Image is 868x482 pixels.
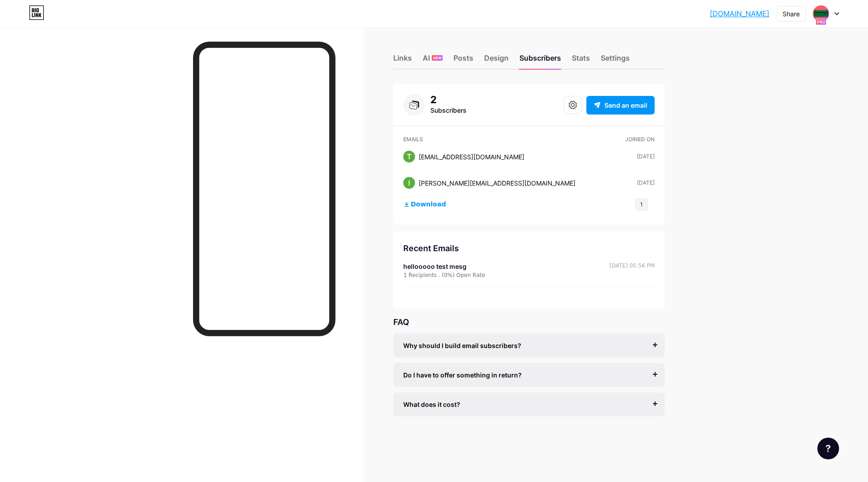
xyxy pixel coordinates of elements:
[393,52,412,69] div: Links
[403,262,485,271] div: hellooooo test mesg
[419,178,576,188] div: [PERSON_NAME][EMAIL_ADDRESS][DOMAIN_NAME]
[430,105,467,116] div: Subscribers
[419,152,524,162] div: [EMAIL_ADDRESS][DOMAIN_NAME]
[403,135,604,143] div: Emails
[609,262,655,279] div: [DATE] 05:56 PM
[604,100,647,110] span: Send an email
[812,5,830,22] img: AFZCO ADM
[403,341,521,350] span: Why should I build email subscribers?
[410,200,446,209] span: Download
[393,316,665,328] div: FAQ
[423,52,443,69] div: AI
[519,52,561,69] div: Subscribers
[601,52,630,69] div: Settings
[403,400,460,409] span: What does it cost?
[783,9,800,19] div: Share
[403,177,415,189] div: I
[710,8,769,19] a: [DOMAIN_NAME]
[637,153,655,161] div: [DATE]
[625,135,655,143] div: Joined on
[403,271,485,279] div: 1 Recipients . (0%) Open Rate
[572,52,590,69] div: Stats
[637,179,655,187] div: [DATE]
[403,151,415,162] div: T
[430,94,467,105] div: 2
[484,52,509,69] div: Design
[403,370,522,380] span: Do I have to offer something in return?
[453,52,473,69] div: Posts
[635,198,648,211] button: 1
[403,242,655,254] div: Recent Emails
[433,55,442,61] span: NEW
